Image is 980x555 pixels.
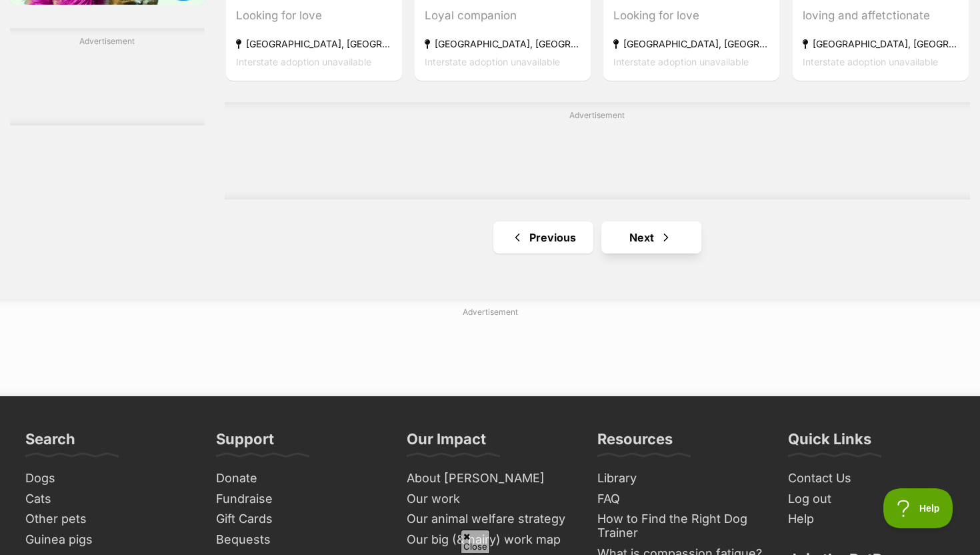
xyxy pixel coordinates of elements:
h3: Resources [597,430,673,456]
a: Next page [601,221,701,253]
a: Contact Us [783,468,960,489]
div: Loyal companion [425,7,581,25]
a: Fundraise [211,489,388,510]
strong: [GEOGRAPHIC_DATA], [GEOGRAPHIC_DATA] [803,35,959,53]
a: Other pets [20,509,197,530]
a: Help [783,509,960,530]
a: Gift Cards [211,509,388,530]
iframe: Help Scout Beacon - Open [883,488,953,528]
a: Cats [20,489,197,510]
h3: Search [25,430,75,456]
a: About [PERSON_NAME] [401,468,579,489]
div: Looking for love [236,7,392,25]
div: loving and affetctionate [803,7,959,25]
a: Previous page [493,221,593,253]
strong: [GEOGRAPHIC_DATA], [GEOGRAPHIC_DATA] [613,35,769,53]
span: Interstate adoption unavailable [425,56,560,67]
h3: Support [216,430,274,456]
a: Our big (& hairy) work map [401,530,579,550]
h3: Our Impact [407,430,486,456]
a: Our work [401,489,579,510]
span: Interstate adoption unavailable [613,56,749,67]
a: Library [592,468,769,489]
span: Interstate adoption unavailable [803,56,938,67]
div: Looking for love [613,7,769,25]
a: Bequests [211,530,388,550]
a: FAQ [592,489,769,510]
div: Advertisement [225,102,971,199]
a: Our animal welfare strategy [401,509,579,530]
a: How to Find the Right Dog Trainer [592,509,769,543]
a: Dogs [20,468,197,489]
a: Donate [211,468,388,489]
strong: [GEOGRAPHIC_DATA], [GEOGRAPHIC_DATA] [236,35,392,53]
span: Close [461,530,490,553]
strong: [GEOGRAPHIC_DATA], [GEOGRAPHIC_DATA] [425,35,581,53]
div: Advertisement [10,28,205,125]
nav: Pagination [225,221,971,253]
span: Interstate adoption unavailable [236,56,371,67]
a: Log out [783,489,960,510]
a: Guinea pigs [20,530,197,550]
h3: Quick Links [788,430,871,456]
